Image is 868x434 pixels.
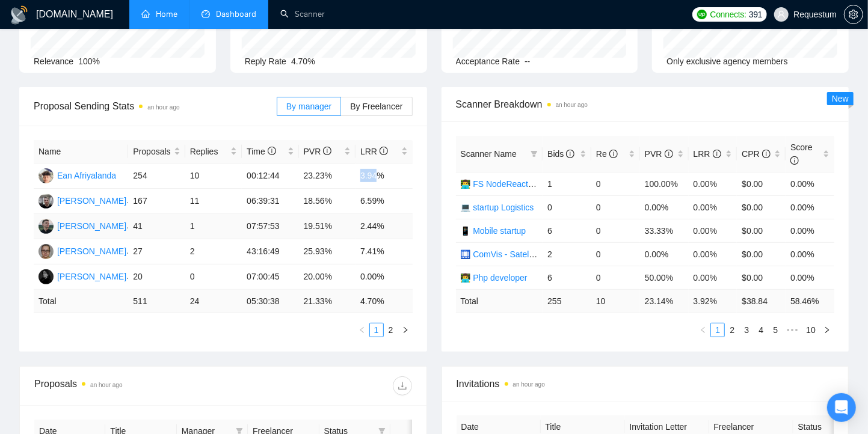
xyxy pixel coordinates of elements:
[461,179,593,189] a: 👨‍💻 FS NodeReact Video Streaming
[34,57,73,66] span: Relevance
[242,164,298,189] td: 00:12:44
[398,323,413,337] button: right
[38,244,54,259] img: IK
[640,195,689,219] td: 0.00%
[737,242,786,266] td: $0.00
[591,266,640,289] td: 0
[556,102,588,108] time: an hour ago
[356,290,412,313] td: 4.70 %
[640,242,689,266] td: 0.00%
[38,194,54,209] img: VL
[57,270,126,283] div: [PERSON_NAME]
[369,323,384,337] li: 1
[185,214,242,239] td: 1
[299,290,356,313] td: 21.33 %
[802,323,820,337] li: 10
[38,246,126,255] a: IK[PERSON_NAME]
[786,266,834,289] td: 0.00%
[242,290,298,313] td: 05:30:38
[456,57,520,66] span: Acceptance Rate
[710,8,746,21] span: Connects:
[280,9,325,19] a: searchScanner
[786,242,834,266] td: 0.00%
[754,323,768,337] a: 4
[845,10,863,19] span: setting
[725,323,739,337] a: 2
[711,323,724,337] a: 1
[790,142,813,165] span: Score
[202,10,210,18] span: dashboard
[185,290,242,313] td: 24
[299,264,356,290] td: 20.00%
[38,219,54,234] img: AS
[689,242,737,266] td: 0.00%
[245,57,286,66] span: Reply Rate
[34,99,277,114] span: Proposal Sending Stats
[640,289,689,313] td: 23.14 %
[370,323,383,337] a: 1
[762,150,771,158] span: info-circle
[689,219,737,242] td: 0.00%
[737,172,786,195] td: $0.00
[78,57,100,66] span: 100%
[591,289,640,313] td: 10
[591,242,640,266] td: 0
[456,97,835,112] span: Scanner Breakdown
[640,266,689,289] td: 50.00%
[38,221,126,230] a: AS[PERSON_NAME]
[694,149,721,159] span: LRR
[185,164,242,189] td: 10
[34,290,128,313] td: Total
[456,289,543,313] td: Total
[216,9,256,19] span: Dashboard
[128,164,185,189] td: 254
[844,10,863,19] a: setting
[242,214,298,239] td: 07:57:53
[299,214,356,239] td: 19.51%
[128,214,185,239] td: 41
[90,382,122,388] time: an hour ago
[543,266,591,289] td: 6
[566,150,574,158] span: info-circle
[356,189,412,214] td: 6.59%
[185,189,242,214] td: 11
[725,323,739,337] li: 2
[299,189,356,214] td: 18.56%
[38,269,54,284] img: AK
[827,393,856,422] div: Open Intercom Messenger
[38,195,126,205] a: VL[PERSON_NAME]
[640,219,689,242] td: 33.33%
[128,239,185,264] td: 27
[689,195,737,219] td: 0.00%
[393,381,411,391] span: download
[689,172,737,195] td: 0.00%
[737,219,786,242] td: $0.00
[299,164,356,189] td: 23.23%
[57,219,126,233] div: [PERSON_NAME]
[832,94,849,103] span: New
[737,289,786,313] td: $ 38.84
[823,326,831,334] span: right
[786,289,834,313] td: 58.46 %
[591,219,640,242] td: 0
[777,10,786,19] span: user
[291,57,315,66] span: 4.70%
[185,239,242,264] td: 2
[786,219,834,242] td: 0.00%
[247,147,275,156] span: Time
[402,326,409,334] span: right
[356,239,412,264] td: 7.41%
[513,381,545,388] time: an hour ago
[242,189,298,214] td: 06:39:31
[645,149,673,159] span: PVR
[591,195,640,219] td: 0
[133,145,171,158] span: Proposals
[543,289,591,313] td: 255
[57,245,126,258] div: [PERSON_NAME]
[461,226,526,236] a: 📱 Mobile startup
[543,219,591,242] td: 6
[754,323,768,337] li: 4
[844,5,863,24] button: setting
[380,147,388,155] span: info-circle
[697,10,707,19] img: upwork-logo.png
